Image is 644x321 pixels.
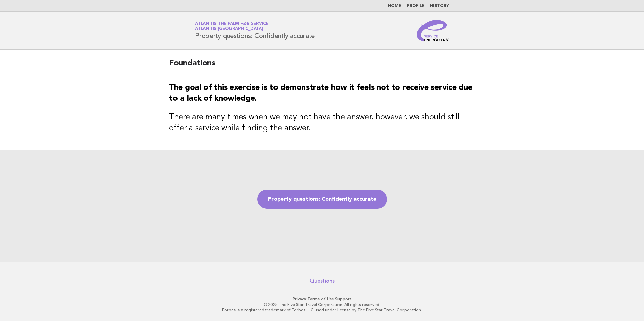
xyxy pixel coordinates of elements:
p: Forbes is a registered trademark of Forbes LLC used under license by The Five Star Travel Corpora... [116,307,528,313]
a: Support [335,297,352,301]
h2: Foundations [169,58,475,74]
img: Service Energizers [417,20,449,41]
a: Atlantis the Palm F&B ServiceAtlantis [GEOGRAPHIC_DATA] [195,22,269,31]
h3: There are many times when we may not have the answer, however, we should still offer a service wh... [169,112,475,134]
a: Home [388,4,401,8]
strong: The goal of this exercise is to demonstrate how it feels not to receive service due to a lack of ... [169,84,472,103]
p: © 2025 The Five Star Travel Corporation. All rights reserved. [116,302,528,307]
h1: Property questions: Confidently accurate [195,22,315,39]
a: Privacy [293,297,306,301]
a: Questions [310,278,335,284]
span: Atlantis [GEOGRAPHIC_DATA] [195,27,263,31]
a: History [430,4,449,8]
a: Profile [407,4,425,8]
a: Terms of Use [307,297,334,301]
p: · · [116,296,528,302]
a: Property questions: Confidently accurate [257,190,387,209]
